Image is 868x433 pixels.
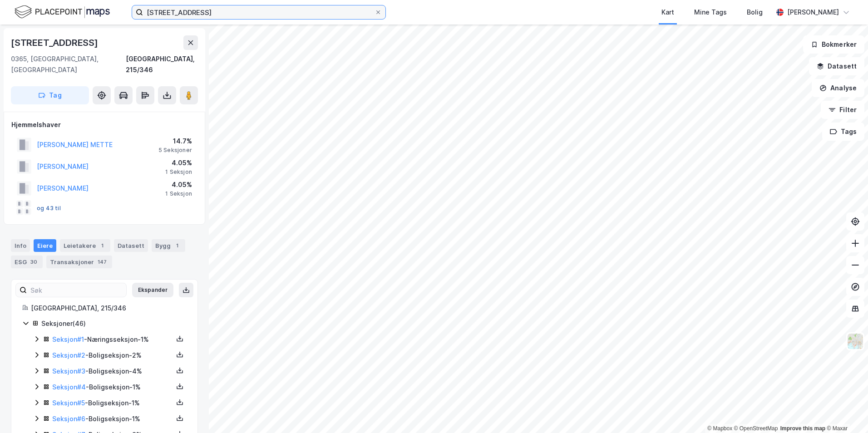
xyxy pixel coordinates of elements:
[173,241,182,250] div: 1
[52,413,173,424] div: - Boligseksjon - 1%
[60,239,110,252] div: Leietakere
[46,256,112,268] div: Transaksjoner
[52,350,173,361] div: - Boligseksjon - 2%
[158,136,192,147] div: 14.7%
[158,147,192,154] div: 5 Seksjoner
[132,283,173,297] button: Ekspander
[11,256,43,268] div: ESG
[812,79,864,97] button: Analyse
[126,54,198,75] div: [GEOGRAPHIC_DATA], 215/346
[165,179,192,190] div: 4.05%
[11,86,89,104] button: Tag
[694,7,727,18] div: Mine Tags
[52,383,86,391] a: Seksjon#4
[114,239,148,252] div: Datasett
[27,283,126,297] input: Søk
[809,57,864,75] button: Datasett
[747,7,763,18] div: Bolig
[52,367,85,375] a: Seksjon#3
[821,101,864,119] button: Filter
[96,257,108,266] div: 147
[847,333,864,350] img: Z
[52,351,85,359] a: Seksjon#2
[41,318,187,329] div: Seksjoner ( 46 )
[31,303,187,314] div: [GEOGRAPHIC_DATA], 215/346
[52,335,84,343] a: Seksjon#1
[11,119,197,130] div: Hjemmelshaver
[52,382,173,393] div: - Boligseksjon - 1%
[780,425,825,432] a: Improve this map
[34,239,56,252] div: Eiere
[165,157,192,168] div: 4.05%
[152,239,185,252] div: Bygg
[11,35,100,50] div: [STREET_ADDRESS]
[52,334,173,345] div: - Næringsseksjon - 1%
[165,190,192,197] div: 1 Seksjon
[823,389,868,433] iframe: Chat Widget
[734,425,778,432] a: OpenStreetMap
[11,239,30,252] div: Info
[707,425,732,432] a: Mapbox
[803,35,864,54] button: Bokmerker
[52,366,173,377] div: - Boligseksjon - 4%
[52,398,173,408] div: - Boligseksjon - 1%
[11,54,126,75] div: 0365, [GEOGRAPHIC_DATA], [GEOGRAPHIC_DATA]
[143,5,375,19] input: Søk på adresse, matrikkel, gårdeiere, leietakere eller personer
[98,241,107,250] div: 1
[822,123,864,141] button: Tags
[787,7,839,18] div: [PERSON_NAME]
[661,7,674,18] div: Kart
[29,257,39,266] div: 30
[165,168,192,176] div: 1 Seksjon
[52,399,85,407] a: Seksjon#5
[52,415,85,423] a: Seksjon#6
[15,4,110,20] img: logo.f888ab2527a4732fd821a326f86c7f29.svg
